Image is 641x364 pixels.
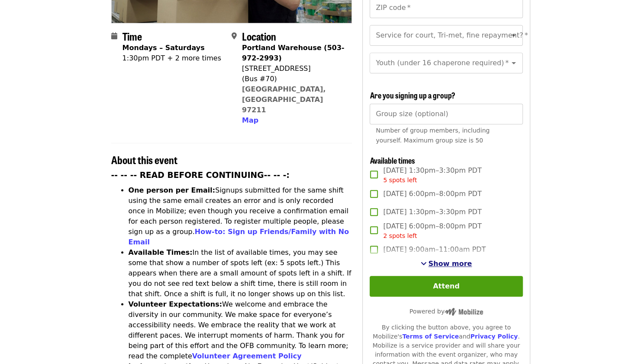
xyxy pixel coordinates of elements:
span: Show more [428,260,472,268]
span: Location [242,28,276,44]
button: See more timeslots [421,259,472,269]
img: Powered by Mobilize [445,308,483,316]
strong: One person per Email: [129,186,216,194]
span: Number of group members, including yourself. Maximum group size is 50 [376,127,490,144]
strong: Available Times: [129,248,193,256]
a: [GEOGRAPHIC_DATA], [GEOGRAPHIC_DATA] 97211 [242,85,326,114]
button: Map [242,115,258,126]
li: We welcome and embrace the diversity in our community. We make space for everyone’s accessibility... [129,299,352,361]
span: Are you signing up a group? [370,89,455,101]
div: (Bus #70) [242,74,345,84]
strong: Mondays – Saturdays [122,44,205,52]
i: calendar icon [111,32,117,40]
span: Time [122,28,142,44]
button: Open [508,29,520,41]
a: Terms of Service [402,333,459,340]
i: map-marker-alt icon [232,32,237,40]
div: 1:30pm PDT + 2 more times [122,53,221,63]
li: In the list of available times, you may see some that show a number of spots left (ex: 5 spots le... [129,247,352,299]
a: Volunteer Agreement Policy [192,352,302,360]
strong: -- -- -- READ BEFORE CONTINUING-- -- -: [111,171,290,180]
span: Available times [370,155,415,166]
span: Map [242,116,258,124]
span: [DATE] 6:00pm–8:00pm PDT [383,189,481,199]
li: Signups submitted for the same shift using the same email creates an error and is only recorded o... [129,185,352,247]
strong: Volunteer Expectations: [129,300,222,308]
a: How-to: Sign up Friends/Family with No Email [129,228,349,246]
span: Powered by [409,308,483,315]
button: Open [508,57,520,69]
div: [STREET_ADDRESS] [242,63,345,74]
span: 5 spots left [383,177,417,184]
span: [DATE] 6:00pm–8:00pm PDT [383,221,481,241]
span: About this event [111,152,177,167]
input: [object Object] [370,104,522,124]
button: Attend [370,276,522,297]
strong: Portland Warehouse (503-972-2993) [242,44,345,62]
span: 2 spots left [383,232,417,239]
a: Privacy Policy [470,333,518,340]
span: [DATE] 1:30pm–3:30pm PDT [383,207,481,217]
span: [DATE] 1:30pm–3:30pm PDT [383,165,481,185]
span: [DATE] 9:00am–11:00am PDT [383,244,486,255]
